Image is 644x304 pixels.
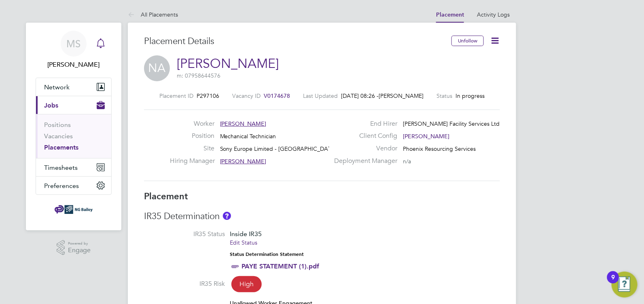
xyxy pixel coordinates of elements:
[68,247,91,254] span: Engage
[144,36,445,47] h3: Placement Details
[144,280,225,288] label: IR35 Risk
[44,101,58,109] span: Jobs
[44,132,73,140] a: Vacancies
[36,203,112,216] a: Go to home page
[403,133,449,140] span: [PERSON_NAME]
[144,55,170,81] span: NA
[44,182,79,190] span: Preferences
[329,144,397,153] label: Vendor
[230,251,304,257] strong: Status Determination Statement
[303,92,338,99] label: Last Updated
[36,114,111,158] div: Jobs
[451,36,484,46] button: Unfollow
[403,158,411,165] span: n/a
[170,132,214,140] label: Position
[26,23,121,230] nav: Main navigation
[144,211,500,222] h3: IR35 Determination
[170,157,214,165] label: Hiring Manager
[220,120,267,127] span: [PERSON_NAME]
[197,92,219,99] span: P297106
[230,239,257,246] a: Edit Status
[144,191,188,202] b: Placement
[170,144,214,153] label: Site
[44,83,70,91] span: Network
[379,92,424,99] span: [PERSON_NAME]
[44,144,78,151] a: Placements
[67,38,81,49] span: MS
[36,78,111,96] button: Network
[36,158,111,176] button: Timesheets
[612,272,638,298] button: Open Resource Center, 9 new notifications
[36,177,111,194] button: Preferences
[241,262,319,270] a: PAYE STATEMENT (1).pdf
[231,276,262,292] span: High
[220,133,276,140] span: Mechanical Technician
[329,132,397,140] label: Client Config
[455,92,485,99] span: In progress
[477,11,510,18] a: Activity Logs
[170,120,214,128] label: Worker
[264,92,290,99] span: V0174678
[177,72,220,79] span: m: 07958644576
[44,121,71,129] a: Positions
[36,96,111,114] button: Jobs
[159,92,193,99] label: Placement ID
[68,240,91,247] span: Powered by
[36,60,112,70] span: Michael Spearing
[144,230,225,239] label: IR35 Status
[55,203,93,216] img: ngbailey-logo-retina.png
[220,158,267,165] span: [PERSON_NAME]
[341,92,379,99] span: [DATE] 08:26 -
[44,164,78,171] span: Timesheets
[230,230,262,238] span: Inside IR35
[177,56,279,72] a: [PERSON_NAME]
[403,145,476,152] span: Phoenix Resourcing Services
[36,31,112,70] a: MS[PERSON_NAME]
[57,240,91,255] a: Powered byEngage
[220,145,337,152] span: Sony Europe Limited - [GEOGRAPHIC_DATA]
[403,120,500,127] span: [PERSON_NAME] Facility Services Ltd
[436,92,452,99] label: Status
[436,11,464,18] a: Placement
[329,157,397,165] label: Deployment Manager
[128,11,178,18] a: All Placements
[611,277,615,288] div: 9
[223,212,231,220] button: About IR35
[232,92,261,99] label: Vacancy ID
[329,120,397,128] label: End Hirer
